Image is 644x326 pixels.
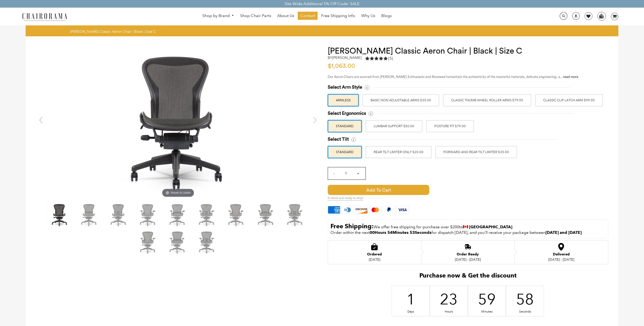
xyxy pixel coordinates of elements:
img: Herman Miller Classic Aeron Chair | Black | Size C - chairorama [194,230,220,255]
img: Herman Miller Classic Aeron Chair | Black | Size C - chairorama [224,202,249,228]
label: POSTURE FIT $79.00 [426,120,474,132]
img: Herman Miller Classic Aeron Chair | Black | Size C - chairorama [135,202,161,228]
div: 5.0 rating (5 votes) [365,56,393,61]
span: About Us [277,13,294,19]
label: ARMLESS [328,94,359,106]
img: Herman Miller Classic Aeron Chair | Black | Size C - chairorama [106,202,131,228]
p: Order within the next for dispatch [DATE], and you'll receive your package between [331,230,605,235]
h2: by [328,56,361,60]
div: 59 [483,289,491,309]
div: Ordered [367,252,382,256]
div: Order Ready [455,252,481,256]
img: Herman Miller Classic Aeron Chair | Black | Size C - chairorama [47,202,72,228]
h2: Purchase now & Get the discount [328,272,608,282]
span: Add to Cart [328,185,429,195]
button: Add to Cart [328,185,524,195]
div: [DATE] - [DATE] [455,257,481,262]
p: to [331,222,605,230]
label: FORWARD AND REAR TILT LIMITER $35.00 [435,146,517,158]
input: + [352,167,364,180]
h1: [PERSON_NAME] Classic Aeron Chair | Black | Size C [328,46,608,56]
div: 58 [521,289,529,309]
img: WhatsApp_Image_2024-07-12_at_16.23.01.webp [598,12,605,20]
div: Minutes [483,310,491,314]
strong: Free Shipping: [331,222,374,230]
span: maintain the authenticity of the masterful materials, delicate engineering, a... [449,75,578,78]
label: Classic Clip Latch Arm $99.00 [535,94,603,106]
input: - [328,167,340,180]
a: Herman Miller Classic Aeron Chair | Black | Size C - chairoramaHover to zoom [102,120,254,125]
span: Select Ergonomics [328,110,366,116]
a: Shop by Brand [200,12,237,20]
img: Herman Miller Classic Aeron Chair | Black | Size C - chairorama [194,202,220,228]
a: Free Shipping Info [319,12,358,20]
span: Contact [300,13,315,19]
img: Herman Miller Classic Aeron Chair | Black | Size C - chairorama [253,202,278,228]
label: REAR TILT LIMITER ONLY $20.00 [366,146,432,158]
img: Herman Miller Classic Aeron Chair | Black | Size C - chairorama [102,46,254,199]
div: 23 [445,289,453,309]
img: Herman Miller Classic Aeron Chair | Black | Size C - chairorama [165,202,190,228]
a: Contact [298,12,318,20]
strong: [DATE] and [DATE] [546,230,582,235]
span: Why Us [361,13,375,19]
div: 1 [407,289,415,309]
div: Days [407,310,415,314]
span: Our Aeron Chairs are sourced from [PERSON_NAME] Enthusiasts and Renewed to [328,75,449,78]
div: [DATE] - [DATE] [548,257,574,262]
label: LUMBAR SUPPORT $50.00 [366,120,422,132]
a: About Us [275,12,297,20]
nav: breadcrumbs [70,29,158,34]
span: [PERSON_NAME] Classic Aeron Chair | Black | Size C [70,29,156,34]
label: STANDARD [328,120,362,132]
div: [DATE] [367,257,382,262]
span: In stock and ready to ship! [328,196,363,201]
div: Delivered [548,252,574,256]
span: We offer free shipping for purchase over $200 [374,224,459,229]
label: Classic Thumb Wheel Roller Arms $79.00 [443,94,531,106]
strong: [GEOGRAPHIC_DATA] [469,224,512,229]
img: Herman Miller Classic Aeron Chair | Black | Size C - chairorama [165,230,190,255]
span: Shop Chair Parts [240,13,271,19]
a: Why Us [359,12,378,20]
img: Herman Miller Classic Aeron Chair | Black | Size C - chairorama [135,230,161,255]
div: Seconds [521,310,529,314]
a: 5.0 rating (5 votes) [365,56,393,62]
img: Herman Miller Classic Aeron Chair | Black | Size C - chairorama [76,202,102,228]
span: Free Shipping Info [321,13,355,19]
span: (5) [388,56,393,61]
label: STANDARD [328,146,362,158]
span: Blogs [381,13,392,19]
a: [PERSON_NAME] [332,55,361,60]
nav: DesktopNavigation [92,12,502,21]
span: Select Arm Style [328,84,362,90]
div: Hours [445,310,453,314]
label: BASIC NON ADJUSTABLE ARMS $35.00 [362,94,439,106]
a: Blogs [379,12,394,20]
a: Shop Chair Parts [238,12,274,20]
a: read more [563,75,578,78]
img: Herman Miller Classic Aeron Chair | Black | Size C - chairorama [283,202,308,228]
span: $1,063.00 [328,63,358,69]
img: chairorama [19,12,70,21]
span: 00Hours 54Minutes 53Seconds [370,230,432,235]
span: Select Tilt [328,136,349,142]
